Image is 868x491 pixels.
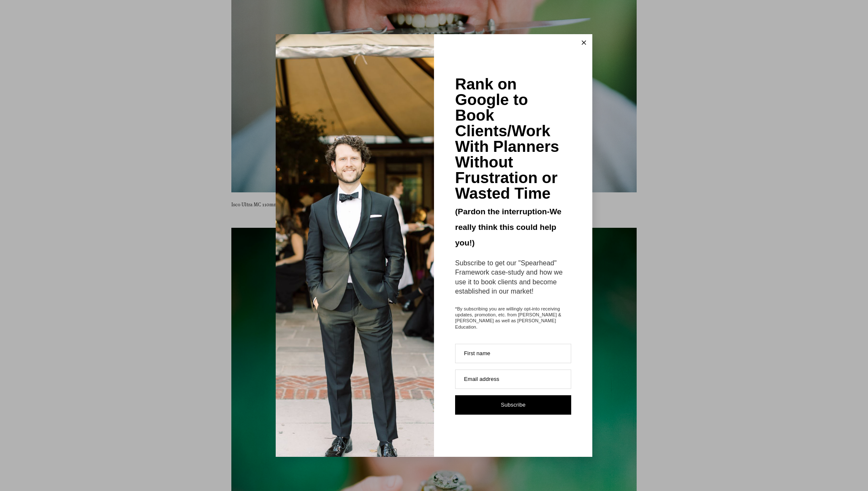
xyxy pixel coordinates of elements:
[455,395,571,415] button: Subscribe
[455,76,571,201] div: Rank on Google to Book Clients/Work With Planners Without Frustration or Wasted Time
[501,402,526,408] span: Subscribe
[455,207,561,247] span: (Pardon the interruption-We really think this could help you!)
[455,306,571,330] span: *By subscribing you are willingly opt-into receiving updates, promotion, etc. from [PERSON_NAME] ...
[455,259,571,297] div: Subscribe to get our "Spearhead" Framework case-study and how we use it to book clients and becom...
